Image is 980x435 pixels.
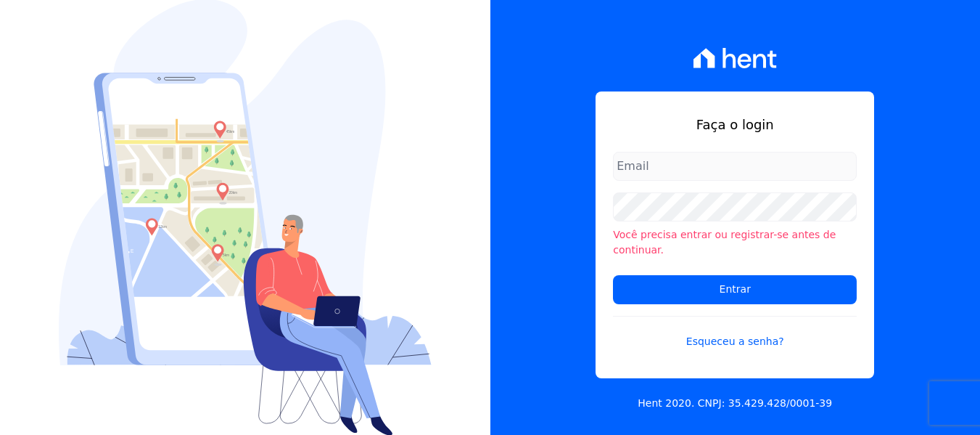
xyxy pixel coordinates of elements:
h1: Faça o login [613,115,857,134]
input: Entrar [613,275,857,304]
li: Você precisa entrar ou registrar-se antes de continuar. [613,227,857,258]
p: Hent 2020. CNPJ: 35.429.428/0001-39 [638,396,832,411]
input: Email [613,152,857,181]
a: Esqueceu a senha? [613,316,857,349]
